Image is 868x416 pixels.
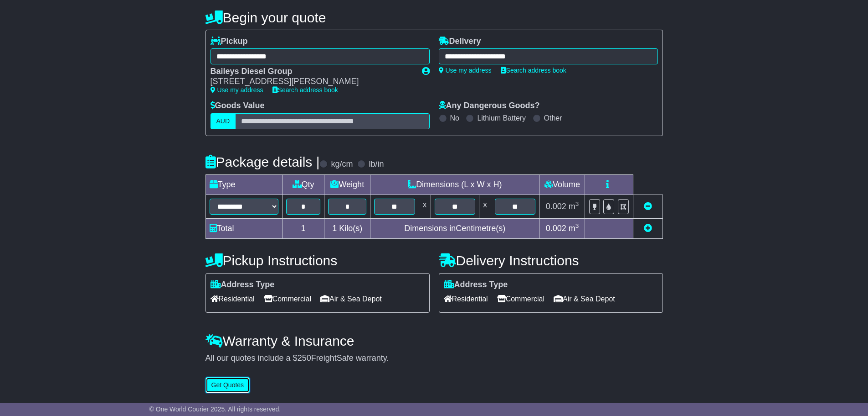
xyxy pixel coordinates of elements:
span: Residential [444,292,488,306]
span: 0.002 [546,224,566,233]
td: Dimensions (L x W x H) [370,174,539,195]
td: Volume [539,174,585,195]
label: Address Type [211,280,275,290]
a: Use my address [439,67,492,74]
td: Dimensions in Centimetre(s) [370,218,539,238]
h4: Warranty & Insurance [205,333,663,348]
td: 1 [282,218,324,238]
label: No [450,114,459,122]
td: x [419,195,431,218]
span: 1 [332,224,337,233]
a: Search address book [501,67,566,74]
td: Weight [324,174,370,195]
button: Get Quotes [205,377,250,393]
a: Remove this item [644,202,652,211]
span: 250 [298,353,311,363]
h4: Package details | [205,154,320,169]
span: Air & Sea Depot [320,292,382,306]
span: m [569,202,579,211]
label: Any Dangerous Goods? [439,101,540,111]
h4: Delivery Instructions [439,253,663,268]
label: Lithium Battery [477,114,526,122]
a: Search address book [272,86,338,94]
span: m [569,224,579,233]
label: Other [544,114,562,122]
span: Commercial [264,292,311,306]
label: AUD [211,113,236,129]
label: Goods Value [211,101,265,111]
span: © One World Courier 2025. All rights reserved. [149,405,281,413]
div: [STREET_ADDRESS][PERSON_NAME] [211,77,413,87]
label: Pickup [211,37,248,47]
h4: Begin your quote [205,10,663,25]
a: Use my address [211,86,263,94]
sup: 3 [575,222,579,229]
span: 0.002 [546,202,566,211]
div: Baileys Diesel Group [211,67,413,77]
span: Residential [211,292,255,306]
td: Qty [282,174,324,195]
span: Commercial [497,292,544,306]
div: All our quotes include a $ FreightSafe warranty. [205,353,663,363]
a: Add new item [644,224,652,233]
label: lb/in [369,159,384,169]
label: Address Type [444,280,508,290]
td: Kilo(s) [324,218,370,238]
td: Total [205,218,282,238]
sup: 3 [575,200,579,207]
span: Air & Sea Depot [554,292,615,306]
td: Type [205,174,282,195]
td: x [479,195,491,218]
h4: Pickup Instructions [205,253,430,268]
label: kg/cm [331,159,353,169]
label: Delivery [439,37,481,47]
